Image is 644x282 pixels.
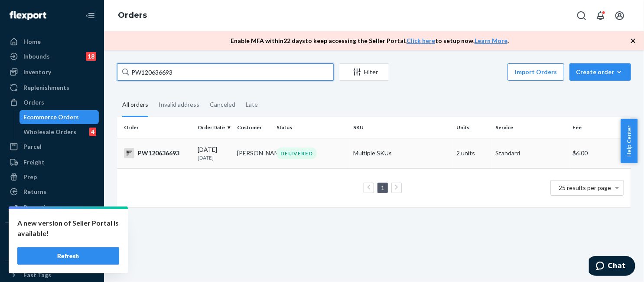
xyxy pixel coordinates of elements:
div: Invalid address [159,93,199,116]
th: Order Date [194,117,234,138]
div: Canceled [210,93,235,116]
div: Create order [576,68,624,76]
button: Integrations [5,230,99,243]
a: Freight [5,155,99,169]
a: Page 1 is your current page [379,184,386,191]
th: Units [453,117,492,138]
span: 25 results per page [559,184,611,191]
a: Click here [407,37,435,44]
div: Returns [23,187,46,196]
div: Replenishments [23,83,69,92]
div: Orders [23,98,44,107]
button: Help Center [621,119,637,163]
div: Late [246,93,258,116]
button: Open Search Box [573,7,590,24]
th: SKU [350,117,453,138]
div: 18 [86,52,96,61]
th: Service [492,117,569,138]
button: Open account menu [611,7,628,24]
iframe: Opens a widget where you can chat to one of our agents [589,256,635,278]
th: Fee [569,117,631,138]
button: Close Navigation [81,7,99,24]
div: Inventory [23,68,51,76]
a: Orders [118,10,147,20]
p: Standard [496,149,566,157]
img: Flexport logo [10,11,46,20]
p: [DATE] [198,154,230,161]
a: Orders [5,95,99,109]
div: Reporting [23,203,52,212]
button: Filter [339,63,389,81]
th: Order [117,117,194,138]
a: Parcel [5,140,99,154]
button: Fast Tags [5,268,99,282]
div: Fast Tags [23,271,51,279]
div: All orders [122,93,148,117]
p: Enable MFA within 22 days to keep accessing the Seller Portal. to setup now. . [231,36,509,45]
a: Inventory [5,65,99,79]
p: A new version of Seller Portal is available! [17,218,119,239]
th: Status [273,117,350,138]
td: [PERSON_NAME] [234,138,273,168]
input: Search orders [117,63,334,81]
a: Prep [5,170,99,184]
button: Import Orders [507,63,564,81]
td: Multiple SKUs [350,138,453,168]
a: Reporting [5,200,99,214]
button: Refresh [17,247,119,265]
ol: breadcrumbs [111,3,154,28]
div: Wholesale Orders [24,128,77,136]
div: PW120636693 [124,148,191,158]
td: 2 units [453,138,492,168]
a: Add Integration [5,247,99,257]
div: Prep [23,173,37,181]
button: Open notifications [592,7,609,24]
div: Home [23,37,41,46]
div: Inbounds [23,52,50,61]
td: $6.00 [569,138,631,168]
a: Ecommerce Orders [20,110,99,124]
div: Ecommerce Orders [24,113,79,121]
a: Inbounds18 [5,49,99,63]
div: Customer [237,124,270,131]
div: Parcel [23,142,42,151]
div: [DATE] [198,145,230,161]
div: DELIVERED [276,148,317,159]
a: Replenishments [5,81,99,95]
button: Create order [569,63,631,81]
div: 4 [89,128,96,136]
div: Filter [339,68,389,76]
a: Wholesale Orders4 [20,125,99,139]
a: Learn More [475,37,507,44]
a: Returns [5,185,99,199]
a: Home [5,35,99,49]
div: Freight [23,158,45,167]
